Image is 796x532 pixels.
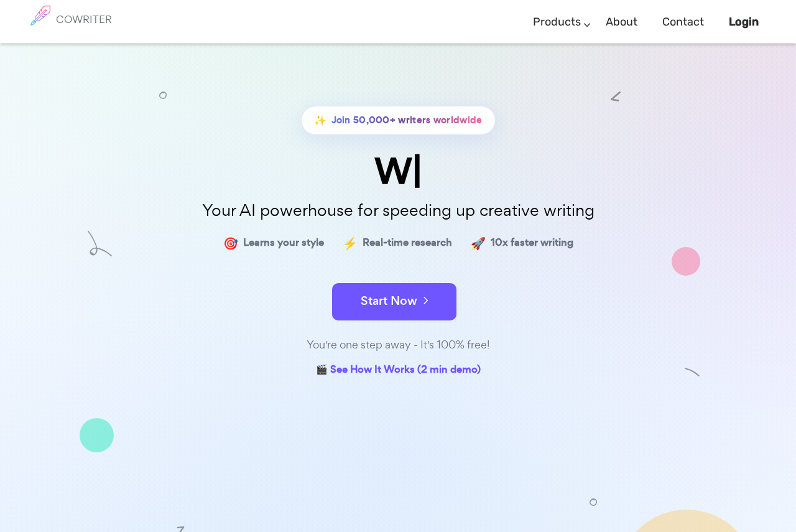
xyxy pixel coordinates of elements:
[80,418,114,452] img: shape
[332,283,456,320] button: Start Now
[87,336,709,354] div: You're one step away - It's 100% free!
[533,4,581,40] a: Products
[87,154,709,189] div: W
[331,111,483,129] span: Join 50,000+ writers worldwide
[491,234,573,252] span: 10x faster writing
[343,234,358,252] span: ⚡
[316,361,481,380] a: 🎬 See How It Works (2 min demo)
[662,4,704,40] a: Contact
[729,4,759,40] a: Login
[471,234,486,252] span: 🚀
[56,14,112,25] h6: COWRITER
[729,15,759,29] b: Login
[314,111,326,129] span: ✨
[87,197,709,224] p: Your AI powerhouse for speeding up creative writing
[606,4,637,40] a: About
[243,234,324,252] span: Learns your style
[223,234,238,252] span: 🎯
[363,234,452,252] span: Real-time research
[590,497,597,505] img: shape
